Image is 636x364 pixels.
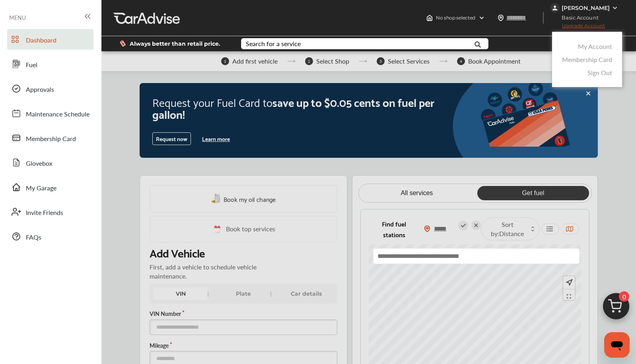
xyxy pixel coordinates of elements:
[619,291,629,302] span: 0
[26,35,56,46] span: Dashboard
[130,41,220,46] span: Always better than retail price.
[26,109,89,120] span: Maintenance Schedule
[604,332,630,358] iframe: Button to launch messaging window
[578,42,612,51] a: My Account
[9,14,26,21] span: MENU
[26,183,56,194] span: My Garage
[120,40,126,47] img: dollor_label_vector.a70140d1.svg
[7,29,93,50] a: Dashboard
[7,78,93,99] a: Approvals
[26,134,76,144] span: Membership Card
[7,177,93,197] a: My Garage
[562,55,612,64] a: Membership Card
[26,232,41,243] span: FAQs
[7,54,93,74] a: Fuel
[7,152,93,173] a: Glovebox
[246,41,301,47] div: Search for a service
[26,208,63,218] span: Invite Friends
[587,68,612,77] a: Sign Out
[26,60,37,70] span: Fuel
[7,103,93,124] a: Maintenance Schedule
[26,85,54,95] span: Approvals
[7,128,93,148] a: Membership Card
[26,159,53,169] span: Glovebox
[597,289,635,327] img: cart_icon.3d0951e8.svg
[7,201,93,222] a: Invite Friends
[7,226,93,247] a: FAQs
